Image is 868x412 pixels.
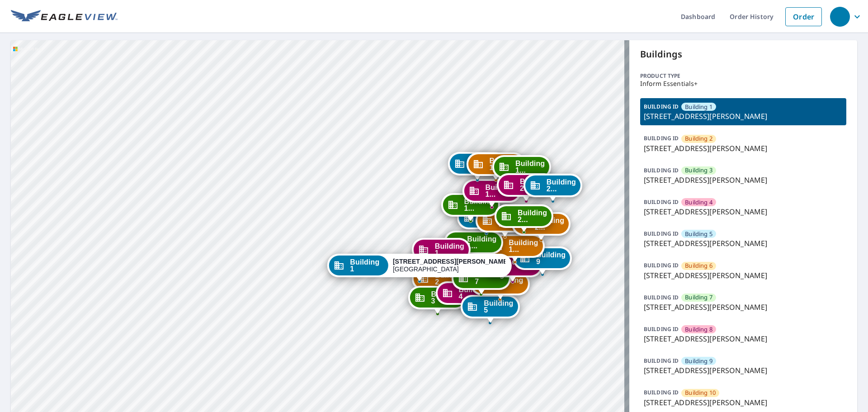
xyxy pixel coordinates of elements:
span: Building 2... [547,179,576,192]
span: Building 7 [685,293,712,302]
p: BUILDING ID [644,230,679,237]
p: [STREET_ADDRESS][PERSON_NAME] [644,143,843,154]
p: BUILDING ID [644,103,679,110]
div: Dropped pin, building Building 12, Commercial property, 4001 Anderson Road Nashville, TN 37217 [412,238,471,266]
div: Dropped pin, building Building 5, Commercial property, 4001 Anderson Road Nashville, TN 37217 [461,295,519,323]
div: Dropped pin, building Building 14, Commercial property, 4001 Anderson Road Nashville, TN 37217 [476,209,534,237]
div: [GEOGRAPHIC_DATA] [393,258,505,273]
p: Buildings [640,47,846,61]
div: Dropped pin, building Building 19, Commercial property, 4001 Anderson Road Nashville, TN 37217 [492,155,551,183]
span: Building 2... [520,178,549,192]
span: Building 1... [515,160,545,174]
span: Building 9 [685,357,712,365]
span: Building 1... [435,243,464,256]
span: Building 9 [536,251,566,265]
div: Dropped pin, building Building 1, Commercial property, 4001 Anderson Road Nashville, TN 37217 [327,254,511,282]
span: Building 8 [685,325,712,334]
p: [STREET_ADDRESS][PERSON_NAME] [644,238,843,249]
span: Building 5 [484,300,513,313]
img: EV Logo [11,10,118,24]
span: Building 1... [464,198,493,212]
div: Dropped pin, building Building 18, Commercial property, 4001 Anderson Road Nashville, TN 37217 [466,152,525,180]
p: BUILDING ID [644,134,679,142]
p: [STREET_ADDRESS][PERSON_NAME] [644,270,843,281]
p: BUILDING ID [644,198,679,206]
div: Dropped pin, building Building 21, Commercial property, 4001 Anderson Road Nashville, TN 37217 [524,174,582,202]
span: Building 3 [685,166,712,175]
div: Dropped pin, building Building 16, Commercial property, 4001 Anderson Road Nashville, TN 37217 [462,179,521,207]
p: [STREET_ADDRESS][PERSON_NAME] [644,302,843,313]
div: Dropped pin, building Building 4, Commercial property, 4001 Anderson Road Nashville, TN 37217 [436,281,495,309]
span: Building 2 [435,272,464,285]
span: Building 1 [350,259,384,272]
span: Building 4 [685,198,712,207]
p: [STREET_ADDRESS][PERSON_NAME] [644,365,843,376]
span: Building 3 [431,291,461,304]
p: BUILDING ID [644,261,679,269]
div: Dropped pin, building Building 10, Commercial property, 4001 Anderson Road Nashville, TN 37217 [486,234,544,262]
p: BUILDING ID [644,166,679,174]
span: Building 1... [485,184,514,198]
p: [STREET_ADDRESS][PERSON_NAME] [644,206,843,217]
p: BUILDING ID [644,388,679,396]
div: Dropped pin, building Building 15, Commercial property, 4001 Anderson Road Nashville, TN 37217 [441,193,500,221]
div: Dropped pin, building Building 23, Commercial property, 4001 Anderson Road Nashville, TN 37217 [495,204,553,232]
p: [STREET_ADDRESS][PERSON_NAME] [644,397,843,408]
span: Building 10 [685,388,716,397]
span: Building 1... [509,239,538,253]
p: BUILDING ID [644,294,679,301]
div: Dropped pin, building Building 17, Commercial property, 4001 Anderson Road Nashville, TN 37217 [448,152,506,180]
div: Dropped pin, building Building 20, Commercial property, 4001 Anderson Road Nashville, TN 37217 [497,173,556,201]
span: Building 1 [685,103,712,111]
p: Inform Essentials+ [640,80,846,87]
div: Dropped pin, building Building 11, Commercial property, 4001 Anderson Road Nashville, TN 37217 [444,231,503,259]
span: Building 7 [475,271,504,285]
span: Building 1... [467,236,496,249]
p: [STREET_ADDRESS][PERSON_NAME] [644,111,843,122]
p: BUILDING ID [644,357,679,365]
p: BUILDING ID [644,325,679,333]
span: Building 1... [489,157,519,171]
span: Building 6 [685,261,712,270]
p: [STREET_ADDRESS][PERSON_NAME] [644,175,843,185]
a: Order [785,7,822,26]
span: Building 2... [518,209,547,223]
span: Building 5 [685,230,712,238]
span: Building 4 [459,286,488,300]
span: Building 2 [685,134,712,143]
p: Product type [640,72,846,80]
div: Dropped pin, building Building 3, Commercial property, 4001 Anderson Road Nashville, TN 37217 [408,286,467,314]
p: [STREET_ADDRESS][PERSON_NAME] [644,333,843,344]
strong: [STREET_ADDRESS][PERSON_NAME] [393,258,509,265]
